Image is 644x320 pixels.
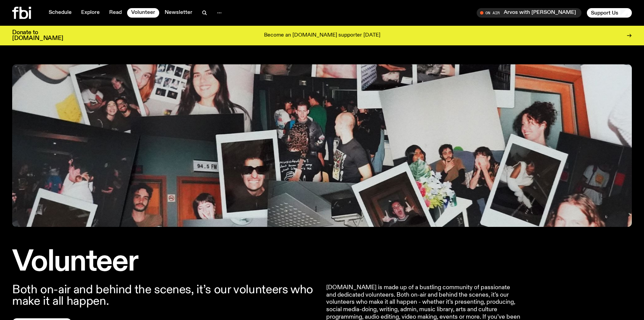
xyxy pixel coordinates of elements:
[161,8,196,18] a: Newsletter
[127,8,159,18] a: Volunteer
[264,33,380,39] p: Become an [DOMAIN_NAME] supporter [DATE]
[12,284,318,307] p: Both on-air and behind the scenes, it’s our volunteers who make it all happen.
[77,8,104,18] a: Explore
[12,249,318,276] h1: Volunteer
[105,8,126,18] a: Read
[477,8,581,18] button: On AirArvos with [PERSON_NAME]
[45,8,76,18] a: Schedule
[12,64,632,227] img: A collage of photographs and polaroids showing FBI volunteers.
[587,8,632,18] button: Support Us
[591,10,618,16] span: Support Us
[12,30,63,41] h3: Donate to [DOMAIN_NAME]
